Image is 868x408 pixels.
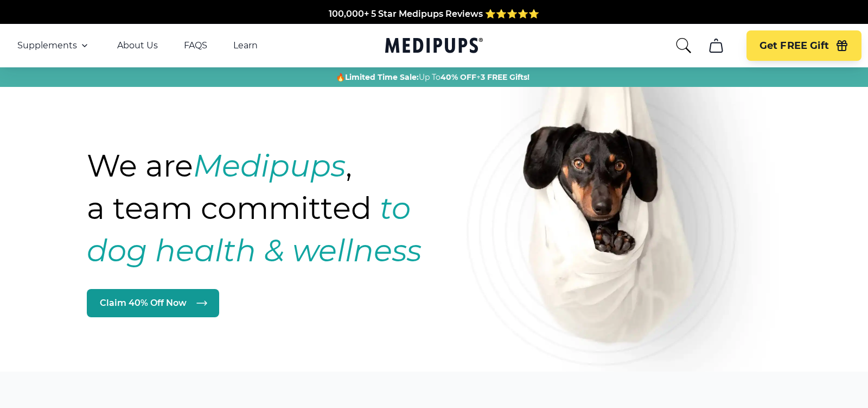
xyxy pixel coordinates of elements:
[193,147,346,184] strong: Medipups
[385,35,483,58] a: Medipups
[87,145,484,272] h1: We are , a team committed
[703,33,729,59] button: cart
[336,72,529,83] span: 🔥 Up To +
[87,289,219,317] a: Claim 40% Off Now
[675,37,692,54] button: search
[329,8,539,18] span: 100,000+ 5 Star Medipups Reviews ⭐️⭐️⭐️⭐️⭐️
[17,39,91,52] button: Supplements
[759,40,829,52] span: Get FREE Gift
[746,30,861,61] button: Get FREE Gift
[117,40,158,51] a: About Us
[17,40,77,51] span: Supplements
[184,40,207,51] a: FAQS
[233,40,258,51] a: Learn
[254,21,615,31] span: Made In The [GEOGRAPHIC_DATA] from domestic & globally sourced ingredients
